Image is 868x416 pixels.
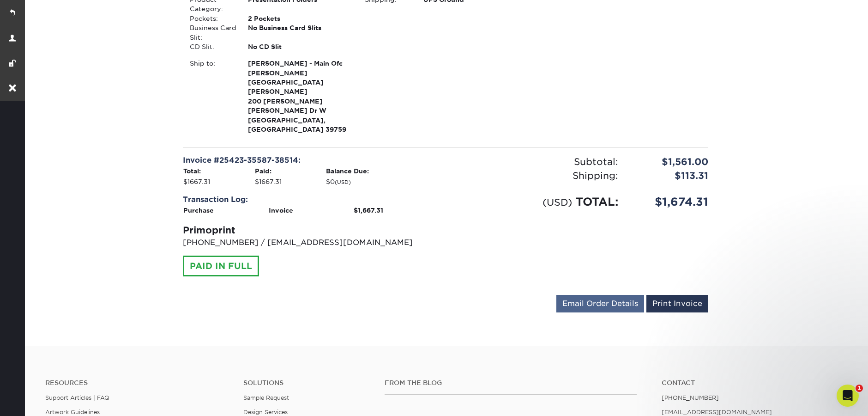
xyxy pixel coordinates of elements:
div: No CD Slit [241,42,358,51]
a: [EMAIL_ADDRESS][DOMAIN_NAME] [662,409,772,416]
div: $1,674.31 [625,194,715,210]
th: Balance Due: [325,166,439,176]
span: 200 [PERSON_NAME] [PERSON_NAME] Dr W [248,97,351,116]
div: $113.31 [625,169,715,183]
span: [PERSON_NAME][GEOGRAPHIC_DATA][PERSON_NAME] [248,68,351,97]
span: 1 [856,385,863,392]
a: Sample Request [243,394,289,401]
div: CD Slit: [183,42,241,51]
a: Contact [662,379,846,387]
iframe: Google Customer Reviews [2,388,78,413]
td: $1667.31 [254,177,326,187]
div: PAID IN FULL [183,256,259,277]
strong: [GEOGRAPHIC_DATA], [GEOGRAPHIC_DATA] 39759 [248,59,351,133]
div: Ship to: [183,59,241,134]
iframe: Intercom live chat [837,385,859,407]
a: [PHONE_NUMBER] [662,394,719,401]
th: Paid: [254,166,326,176]
h4: Resources [45,379,229,387]
th: Total: [183,166,254,176]
h4: Solutions [243,379,371,387]
div: Business Card Slit: [183,23,241,42]
a: Email Order Details [556,295,644,312]
div: No Business Card Slits [241,23,358,42]
small: (USD) [542,196,572,208]
div: Subtotal: [446,155,625,169]
span: TOTAL: [576,195,618,208]
div: Invoice #25423-35587-38514: [183,155,439,166]
h4: From the Blog [385,379,637,387]
p: [PHONE_NUMBER] / [EMAIL_ADDRESS][DOMAIN_NAME] [183,237,439,248]
div: Primoprint [183,223,439,237]
strong: Purchase [183,207,214,214]
div: Pockets: [183,14,241,23]
small: (USD) [335,179,351,185]
strong: $1,667.31 [354,207,383,214]
div: Shipping: [446,169,625,183]
td: $1667.31 [183,177,254,187]
div: 2 Pockets [241,14,358,23]
td: $0 [325,177,439,187]
a: Print Invoice [646,295,708,312]
a: Design Services [243,409,288,416]
div: Transaction Log: [183,194,439,205]
span: [PERSON_NAME] - Main Ofc [248,59,351,68]
div: $1,561.00 [625,155,715,169]
strong: Invoice [269,207,293,214]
